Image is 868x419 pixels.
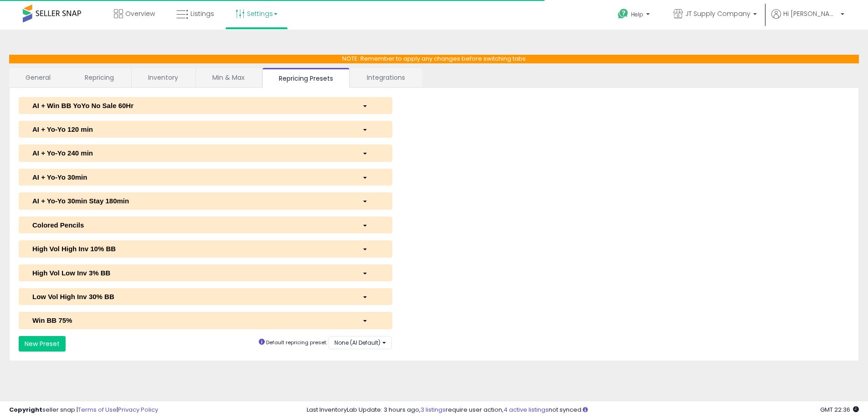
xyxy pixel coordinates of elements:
[118,405,158,414] a: Privacy Policy
[611,1,659,30] a: Help
[820,405,859,414] span: 2025-08-15 22:36 GMT
[132,68,195,87] a: Inventory
[26,172,355,182] div: AI + Yo-Yo 30min
[190,9,214,18] span: Listings
[196,68,261,87] a: Min & Max
[19,312,392,329] button: Win BB 75%
[783,9,838,18] span: Hi [PERSON_NAME]
[78,405,117,414] a: Terms of Use
[334,339,380,347] span: None (AI Default)
[26,316,355,325] div: Win BB 75%
[26,196,355,206] div: AI + Yo-Yo 30min Stay 180min
[19,264,392,281] button: High Vol Low Inv 3% BB
[19,145,392,161] button: AI + Yo-Yo 240 min
[583,407,588,413] i: Click here to read more about un-synced listings.
[9,68,67,87] a: General
[19,336,66,352] button: New Preset
[631,10,643,18] span: Help
[19,121,392,138] button: AI + Yo-Yo 120 min
[329,336,392,349] button: None (AI Default)
[19,169,392,186] button: AI + Yo-Yo 30min
[266,339,327,346] small: Default repricing preset:
[771,9,844,30] a: Hi [PERSON_NAME]
[26,268,355,278] div: High Vol Low Inv 3% BB
[26,101,355,110] div: AI + Win BB YoYo No Sale 60Hr
[421,405,446,414] a: 3 listings
[9,405,42,414] strong: Copyright
[26,124,355,134] div: AI + Yo-Yo 120 min
[685,9,750,18] span: JT Supply Company
[26,148,355,158] div: AI + Yo-Yo 240 min
[350,68,421,87] a: Integrations
[125,9,155,18] span: Overview
[307,406,859,414] div: Last InventoryLab Update: 3 hours ago, require user action, not synced.
[617,8,629,20] i: Get Help
[19,217,392,233] button: Colored Pencils
[26,244,355,253] div: High Vol High Inv 10% BB
[9,55,859,63] p: NOTE: Remember to apply any changes before switching tabs
[19,288,392,305] button: Low Vol High Inv 30% BB
[19,240,392,257] button: High Vol High Inv 10% BB
[19,97,392,114] button: AI + Win BB YoYo No Sale 60Hr
[26,220,355,230] div: Colored Pencils
[19,192,392,209] button: AI + Yo-Yo 30min Stay 180min
[503,405,549,414] a: 4 active listings
[9,406,158,414] div: seller snap | |
[26,292,355,301] div: Low Vol High Inv 30% BB
[262,68,349,88] a: Repricing Presets
[68,68,130,87] a: Repricing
